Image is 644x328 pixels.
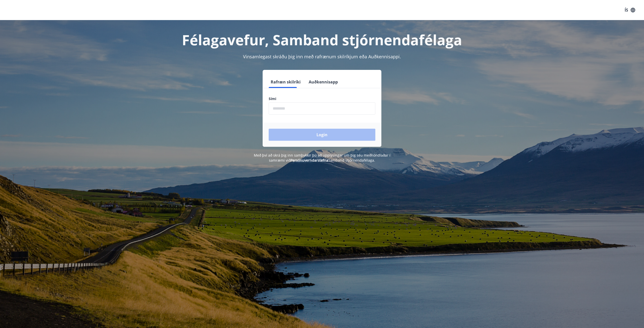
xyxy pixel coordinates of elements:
[243,54,401,60] span: Vinsamlegast skráðu þig inn með rafrænum skilríkjum eða Auðkennisappi.
[269,96,375,101] label: Sími
[147,30,497,49] h1: Félagavefur, Samband stjórnendafélaga
[254,153,390,163] span: Með því að skrá þig inn samþykkir þú að upplýsingar um þig séu meðhöndlaðar í samræmi við Samband...
[307,76,340,88] button: Auðkennisapp
[269,76,303,88] button: Rafræn skilríki
[291,158,328,163] a: Persónuverndarstefna
[622,6,638,15] button: ÍS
